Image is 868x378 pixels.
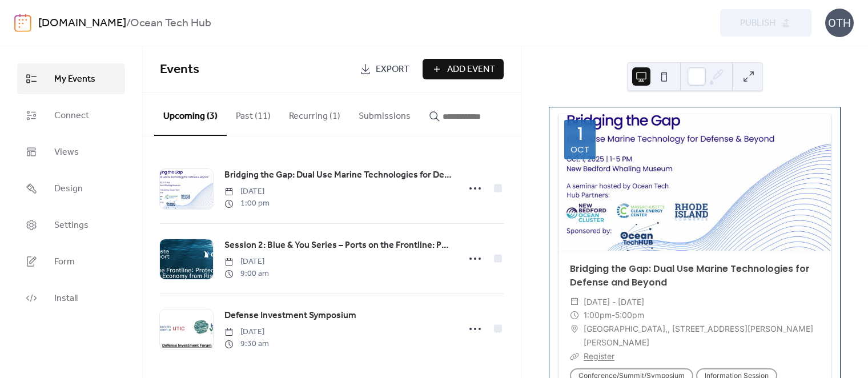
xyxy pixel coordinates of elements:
button: Submissions [349,93,420,135]
a: [DOMAIN_NAME] [38,13,126,34]
a: Install [17,283,125,313]
span: Connect [54,109,89,123]
a: Settings [17,210,125,240]
b: / [126,13,130,34]
span: [DATE] [224,326,269,338]
span: Export [376,63,409,77]
span: Design [54,182,83,196]
button: Upcoming (3) [154,93,227,136]
a: My Events [17,63,125,94]
span: 1:00 pm [224,198,270,210]
span: Views [54,146,79,159]
a: Views [17,136,125,167]
span: Form [54,255,75,269]
div: ​ [570,308,579,322]
a: Session 2: Blue & You Series – Ports on the Frontline: Protecting [US_STATE]’s Economy from Risin... [224,238,452,253]
a: Connect [17,100,125,131]
a: Design [17,173,125,204]
a: Export [351,59,418,79]
span: 5:00pm [615,308,644,322]
div: ​ [570,322,579,336]
span: 9:30 am [224,338,269,350]
button: Recurring (1) [280,93,349,135]
span: Bridging the Gap: Dual Use Marine Technologies for Defense and Beyond [224,168,452,182]
button: Add Event [423,59,504,79]
a: Register [584,351,614,361]
img: logo [14,14,31,32]
div: ​ [570,349,579,363]
div: OTH [825,9,854,37]
span: 1:00pm [584,308,612,322]
span: Session 2: Blue & You Series – Ports on the Frontline: Protecting [US_STATE]’s Economy from Risin... [224,239,452,252]
div: 1 [577,126,583,143]
span: [DATE] [224,256,269,268]
a: Bridging the Gap: Dual Use Marine Technologies for Defense and Beyond [224,168,452,183]
span: [DATE] [224,186,270,198]
a: Bridging the Gap: Dual Use Marine Technologies for Defense and Beyond [570,262,810,289]
div: ​ [570,295,579,309]
a: Form [17,246,125,277]
span: - [612,308,615,322]
span: [GEOGRAPHIC_DATA],, [STREET_ADDRESS][PERSON_NAME][PERSON_NAME] [584,322,819,349]
b: Ocean Tech Hub [130,13,211,34]
a: Defense Investment Symposium [224,308,356,323]
span: Install [54,292,78,305]
span: Events [160,57,199,82]
span: Defense Investment Symposium [224,309,356,323]
span: My Events [54,73,95,86]
div: Oct [570,145,589,154]
span: [DATE] - [DATE] [584,295,644,309]
span: Add Event [447,63,495,77]
span: Settings [54,219,89,232]
span: 9:00 am [224,268,269,280]
button: Past (11) [227,93,280,135]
